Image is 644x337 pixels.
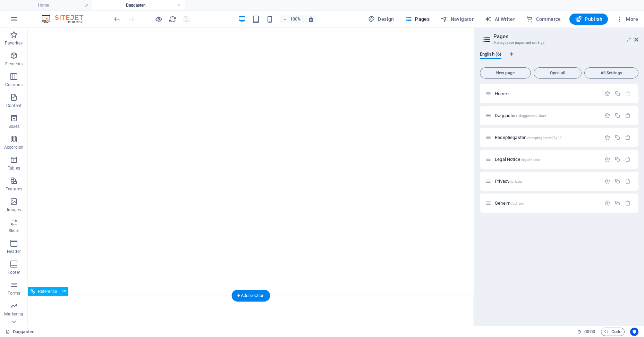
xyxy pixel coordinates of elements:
[527,136,562,140] span: /receptiegasten97y09
[493,201,601,205] div: Geheim/geheim
[625,134,631,140] div: Remove
[495,135,562,140] span: Click to open page
[625,156,631,162] div: Remove
[493,33,638,40] h2: Pages
[604,328,621,336] span: Code
[630,328,638,336] button: Usercentrics
[495,91,509,96] span: Click to open page
[625,200,631,206] div: Remove
[5,40,23,46] p: Favorites
[8,124,20,129] p: Boxes
[625,178,631,184] div: Remove
[615,200,620,206] div: Duplicate
[6,328,34,336] a: Click to cancel selection. Double-click to open Pages
[508,92,509,96] span: /
[575,16,602,23] span: Publish
[8,165,20,171] p: Tables
[495,200,524,206] span: Click to open page
[625,91,631,97] div: The startpage cannot be deleted
[480,50,501,60] span: English (6)
[534,67,582,79] button: Open all
[480,67,531,79] button: New page
[368,16,394,23] span: Design
[4,145,24,150] p: Accordion
[493,179,601,183] div: Privacy/privacy
[6,103,22,108] p: Content
[511,202,524,205] span: /geheim
[40,15,92,23] img: Editor Logo
[290,15,301,23] h6: 100%
[604,113,610,118] div: Settings
[365,14,397,25] button: Design
[8,270,20,275] p: Footer
[604,200,610,206] div: Settings
[615,178,620,184] div: Duplicate
[169,15,177,23] i: Reload page
[5,61,23,67] p: Elements
[613,14,641,25] button: More
[587,71,635,75] span: All Settings
[7,207,21,213] p: Images
[154,15,163,23] button: Click here to leave preview mode and continue editing
[485,16,515,23] span: AI Writer
[521,158,540,162] span: /legal-notice
[523,14,564,25] button: Commerce
[615,134,620,140] div: Duplicate
[4,311,23,317] p: Marketing
[168,15,177,23] button: reload
[517,114,546,118] span: /daggasten73h09
[577,328,595,336] h6: Session time
[438,14,476,25] button: Navigator
[441,16,474,23] span: Navigator
[604,91,610,97] div: Settings
[493,91,601,96] div: Home/
[615,91,620,97] div: Duplicate
[113,15,121,23] i: Undo: Change distance (Ctrl+Z)
[584,328,595,336] span: 00 00
[495,157,540,162] span: Click to open page
[495,113,546,118] span: Daggasten
[569,14,608,25] button: Publish
[480,51,638,65] div: Language Tabs
[9,228,19,233] p: Slider
[482,14,518,25] button: AI Writer
[493,135,601,140] div: Receptiegasten/receptiegasten97y09
[616,16,638,23] span: More
[7,249,21,254] p: Header
[405,16,430,23] span: Pages
[625,113,631,118] div: Remove
[526,16,561,23] span: Commerce
[6,186,22,192] p: Features
[113,15,121,23] button: undo
[308,16,314,22] i: On resize automatically adjust zoom level to fit chosen device.
[92,1,185,9] h4: Daggasten
[604,178,610,184] div: Settings
[510,180,523,183] span: /privacy
[601,328,625,336] button: Code
[615,113,620,118] div: Duplicate
[584,67,638,79] button: All Settings
[8,290,20,296] p: Forms
[493,40,625,46] h3: Manage your pages and settings
[279,15,304,23] button: 100%
[495,179,523,184] span: Click to open page
[365,14,397,25] div: Design (Ctrl+Alt+Y)
[604,134,610,140] div: Settings
[537,71,578,75] span: Open all
[493,113,601,118] div: Daggasten/daggasten73h09
[5,82,23,88] p: Columns
[589,329,590,334] span: :
[615,156,620,162] div: Duplicate
[483,71,528,75] span: New page
[232,290,270,302] div: + Add section
[38,289,57,294] span: Reference
[493,157,601,162] div: Legal Notice/legal-notice
[402,14,432,25] button: Pages
[604,156,610,162] div: Settings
